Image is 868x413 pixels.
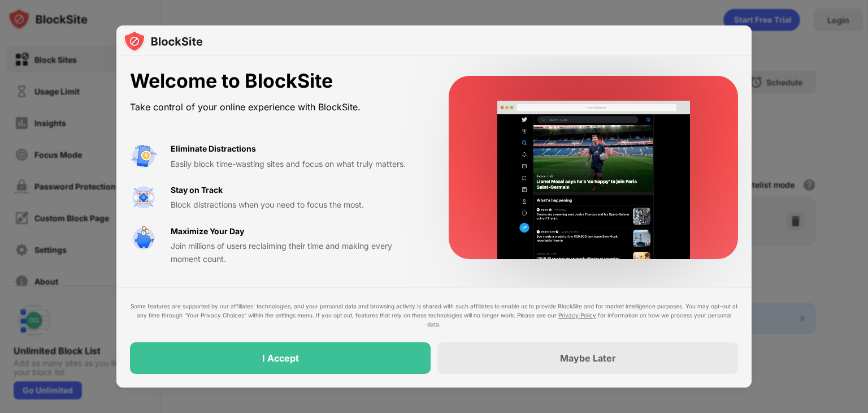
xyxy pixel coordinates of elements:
img: value-safe-time.svg [130,225,157,252]
div: Maybe Later [560,352,616,364]
div: Take control of your online experience with BlockSite. [130,99,422,115]
img: logo-blocksite.svg [123,30,203,53]
img: value-focus.svg [130,184,157,211]
div: Eliminate Distractions [171,143,256,155]
div: Some features are supported by our affiliates’ technologies, and your personal data and browsing ... [130,302,738,329]
div: Maximize Your Day [171,225,244,238]
div: Welcome to BlockSite [130,70,422,93]
div: Easily block time-wasting sites and focus on what truly matters. [171,158,422,170]
div: I Accept [262,352,299,364]
div: Block distractions when you need to focus the most. [171,199,422,211]
div: Join millions of users reclaiming their time and making every moment count. [171,240,422,265]
a: Privacy Policy [558,312,596,319]
div: Stay on Track [171,184,223,196]
img: value-avoid-distractions.svg [130,143,157,170]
